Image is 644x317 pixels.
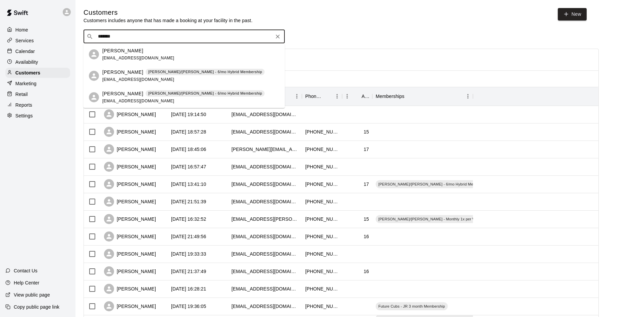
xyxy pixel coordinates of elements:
[171,181,206,188] div: 2025-09-15 13:41:10
[102,56,174,60] span: [EMAIL_ADDRESS][DOMAIN_NAME]
[14,279,39,286] p: Help Center
[305,268,339,275] div: +19543263871
[364,233,369,240] div: 16
[364,181,369,188] div: 17
[5,100,70,110] a: Reports
[104,266,156,276] div: [PERSON_NAME]
[352,92,362,101] button: Sort
[5,89,70,99] a: Retail
[273,32,282,41] button: Clear
[89,92,99,102] div: Lucas Barbetta
[171,303,206,310] div: 2025-09-02 19:36:05
[231,268,299,275] div: javierbon9918@gmail.com
[305,198,339,205] div: +19739547530
[104,162,156,172] div: [PERSON_NAME]
[5,46,70,56] a: Calendar
[231,181,299,188] div: brstell5@yahoo.com
[89,71,99,81] div: Lucas Barbetta
[231,216,299,222] div: jack.leibensperger@gmail.com
[84,8,253,17] h5: Customers
[5,68,70,78] a: Customers
[89,49,99,59] div: Lucas Barbetta
[376,181,492,187] span: [PERSON_NAME]/[PERSON_NAME] - 6/mo Hybrid Membership
[104,197,156,207] div: [PERSON_NAME]
[84,30,285,43] div: Search customers by name or email
[231,251,299,257] div: toddfisher29@gmail.com
[362,87,369,106] div: Age
[14,267,38,274] p: Contact Us
[364,268,369,275] div: 16
[104,109,156,119] div: [PERSON_NAME]
[15,37,34,44] p: Services
[104,144,156,154] div: [PERSON_NAME]
[405,92,414,101] button: Sort
[148,69,262,75] p: [PERSON_NAME]/[PERSON_NAME] - 6/mo Hybrid Membership
[171,268,206,275] div: 2025-09-07 21:37:49
[104,214,156,224] div: [PERSON_NAME]
[5,25,70,35] a: Home
[364,146,369,153] div: 17
[104,301,156,311] div: [PERSON_NAME]
[171,285,206,292] div: 2025-09-05 16:28:21
[171,251,206,257] div: 2025-09-08 19:33:33
[171,146,206,153] div: 2025-09-15 18:45:06
[342,91,352,101] button: Menu
[5,78,70,89] a: Marketing
[376,304,448,309] span: Future Cubs - JR 3 month Membership
[305,285,339,292] div: +19084039758
[171,111,206,118] div: 2025-09-15 19:14:50
[104,284,156,294] div: [PERSON_NAME]
[84,17,253,24] p: Customers includes anyone that has made a booking at your facility in the past.
[15,59,38,65] p: Availability
[231,285,299,292] div: munoz_albert@yahoo.com
[15,112,33,119] p: Settings
[292,91,302,101] button: Menu
[364,216,369,222] div: 15
[102,69,143,76] p: [PERSON_NAME]
[231,233,299,240] div: obrienjake09@gmail.com
[231,163,299,170] div: kathyoshea98@gmail.com
[5,111,70,121] a: Settings
[14,304,59,310] p: Copy public page link
[5,57,70,67] a: Availability
[332,91,342,101] button: Menu
[104,127,156,137] div: [PERSON_NAME]
[171,163,206,170] div: 2025-09-15 16:57:47
[228,87,302,106] div: Email
[342,87,372,106] div: Age
[376,302,448,310] div: Future Cubs - JR 3 month Membership
[15,80,37,87] p: Marketing
[305,163,339,170] div: +19088724994
[15,102,32,108] p: Reports
[171,198,206,205] div: 2025-09-11 21:51:39
[15,27,28,33] p: Home
[231,111,299,118] div: kingjaci@icloud.com
[231,128,299,135] div: rgkalocsay@gmail.com
[305,128,339,135] div: +12014012673
[323,92,332,101] button: Sort
[104,231,156,242] div: [PERSON_NAME]
[376,216,485,222] span: [PERSON_NAME]/[PERSON_NAME] - Monthly 1x per Week
[102,90,143,97] p: [PERSON_NAME]
[171,216,206,222] div: 2025-09-10 16:32:52
[15,69,40,76] p: Customers
[5,36,70,46] a: Services
[231,146,299,153] div: r.j.baldwin2020@gmail.com
[558,8,587,20] a: New
[104,179,156,189] div: [PERSON_NAME]
[364,128,369,135] div: 15
[15,48,35,55] p: Calendar
[305,146,339,153] div: +19734079774
[148,91,262,96] p: [PERSON_NAME]/[PERSON_NAME] - 6/mo Hybrid Membership
[376,87,405,106] div: Memberships
[372,87,473,106] div: Memberships
[102,77,174,82] span: [EMAIL_ADDRESS][DOMAIN_NAME]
